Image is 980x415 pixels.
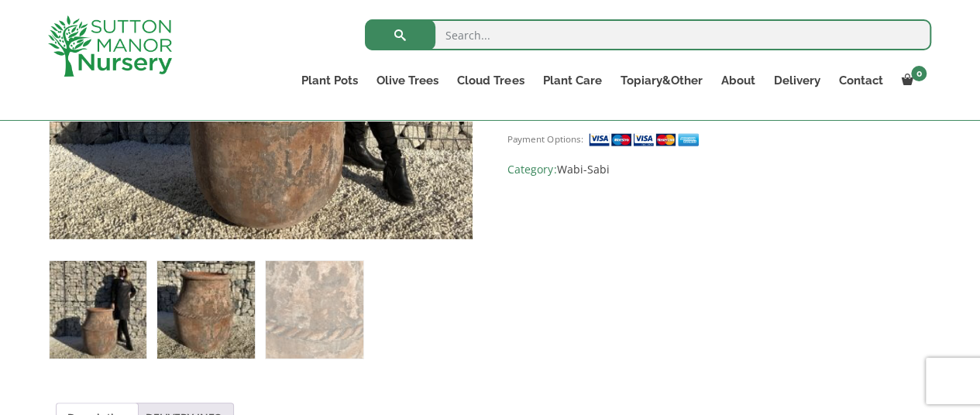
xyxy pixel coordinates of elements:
[157,261,254,358] img: The Vung Tau Jar Wabi-Sabi Colour Terra Plant Pot - Image 2
[448,70,533,91] a: Cloud Trees
[911,66,927,81] span: 0
[711,70,764,91] a: About
[556,162,609,177] a: Wabi-Sabi
[50,261,146,358] img: The Vung Tau Jar Wabi-Sabi Colour Terra Plant Pot
[48,15,172,77] img: logo
[610,70,711,91] a: Topiary&Other
[829,70,892,91] a: Contact
[507,160,931,179] span: Category:
[764,70,829,91] a: Delivery
[365,19,931,50] input: Search...
[533,70,610,91] a: Plant Care
[507,133,583,145] small: Payment Options:
[588,132,704,148] img: payment supported
[266,261,363,358] img: The Vung Tau Jar Wabi-Sabi Colour Terra Plant Pot - Image 3
[292,70,367,91] a: Plant Pots
[892,70,931,91] a: 0
[367,70,448,91] a: Olive Trees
